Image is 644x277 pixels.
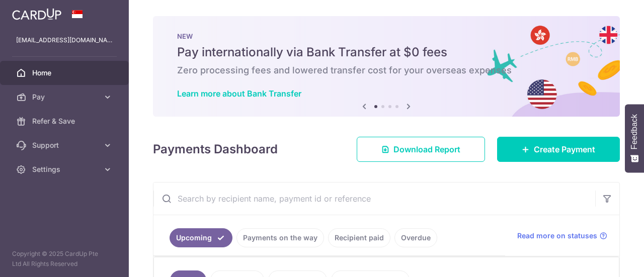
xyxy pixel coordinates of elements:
a: Payments on the way [236,228,324,247]
span: Download Report [393,143,460,155]
h6: Zero processing fees and lowered transfer cost for your overseas expenses [177,64,596,76]
a: Read more on statuses [517,231,607,241]
button: Feedback - Show survey [625,104,644,172]
a: Learn more about Bank Transfer [177,88,301,99]
p: NEW [177,32,596,40]
span: Support [32,140,99,150]
span: Pay [32,92,99,102]
input: Search by recipient name, payment id or reference [153,182,595,215]
span: Refer & Save [32,116,99,126]
img: Bank transfer banner [153,16,620,117]
span: Home [32,68,99,78]
span: Settings [32,164,99,174]
span: Create Payment [534,143,595,155]
a: Create Payment [497,137,620,162]
p: [EMAIL_ADDRESS][DOMAIN_NAME] [16,35,113,45]
img: CardUp [12,8,61,20]
h5: Pay internationally via Bank Transfer at $0 fees [177,44,596,60]
a: Overdue [394,228,437,247]
span: Feedback [630,114,639,149]
a: Recipient paid [328,228,390,247]
a: Upcoming [170,228,232,247]
h4: Payments Dashboard [153,140,278,158]
span: Read more on statuses [517,231,597,241]
a: Download Report [357,137,485,162]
